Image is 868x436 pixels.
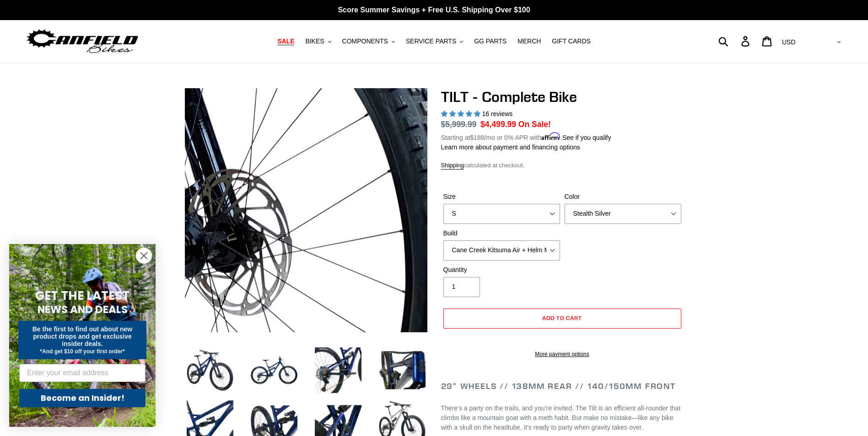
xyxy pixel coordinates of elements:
button: BIKES [301,35,335,48]
input: Search [723,31,747,51]
span: On Sale! [518,118,551,130]
button: Close dialog [136,248,152,264]
label: Quantity [443,265,560,275]
span: Add to cart [542,314,582,321]
label: Size [443,192,560,202]
span: COMPONENTS [342,37,388,45]
a: GG PARTS [469,35,511,48]
s: $5,999.99 [441,120,477,129]
input: Enter your email address [19,364,146,382]
img: Load image into Gallery viewer, TILT - Complete Bike [313,345,363,395]
span: $188 [470,134,484,141]
span: NEWS AND DEALS [38,302,128,317]
img: Load image into Gallery viewer, TILT - Complete Bike [185,345,235,395]
a: MERCH [513,35,545,48]
span: Affirm [541,133,561,140]
button: Become an Insider! [19,389,146,407]
span: SERVICE PARTS [406,37,456,45]
a: Learn more about payment and financing options [441,144,580,151]
p: Starting at /mo or 0% APR with . [441,131,611,143]
p: There’s a party on the trails, and you’re invited. The Tilt is an efficient all-rounder that clim... [441,404,684,432]
button: SERVICE PARTS [401,35,468,48]
span: GET THE LATEST [35,287,129,304]
img: Load image into Gallery viewer, TILT - Complete Bike [377,345,427,395]
span: GIFT CARDS [552,37,591,45]
img: Canfield Bikes [25,27,140,56]
div: calculated at checkout. [441,161,684,170]
label: Color [565,192,681,202]
span: MERCH [518,37,541,45]
label: Build [443,229,560,238]
span: $4,499.99 [480,120,516,129]
button: Add to cart [443,308,681,329]
a: More payment options [443,350,681,358]
span: 16 reviews [482,110,512,117]
span: Be the first to find out about new product drops and get exclusive insider deals. [32,325,133,347]
a: GIFT CARDS [547,35,595,48]
a: Shipping [441,162,464,170]
h1: TILT - Complete Bike [441,88,684,106]
span: BIKES [305,37,324,45]
h2: 29" Wheels // 138mm Rear // 140/150mm Front [441,381,684,391]
span: *And get $10 off your first order* [40,348,124,355]
span: 5.00 stars [441,110,482,117]
a: SALE [273,35,299,48]
img: Load image into Gallery viewer, TILT - Complete Bike [249,345,299,395]
span: GG PARTS [474,37,507,45]
button: COMPONENTS [338,35,399,48]
a: See if you qualify - Learn more about Affirm Financing (opens in modal) [562,134,611,141]
span: SALE [277,37,294,45]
